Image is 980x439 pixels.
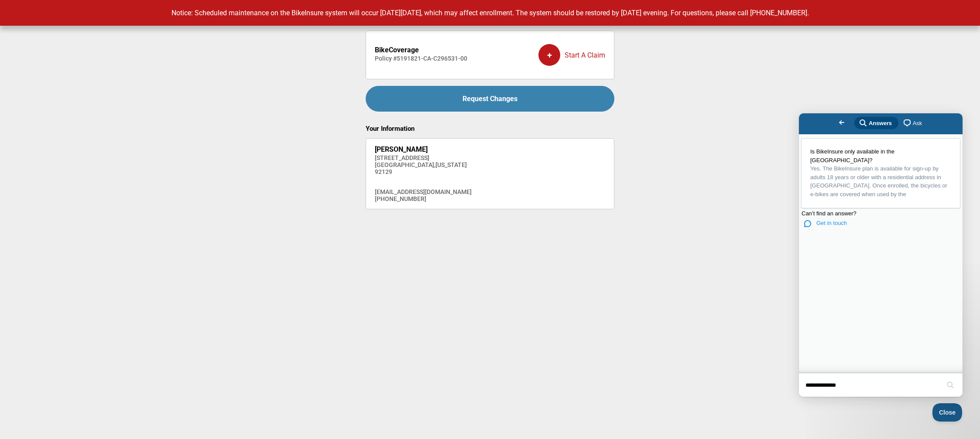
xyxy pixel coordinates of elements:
[932,403,963,422] iframe: Help Scout Beacon - Close
[366,125,614,133] h2: Your Information
[375,168,472,175] h4: 92129
[799,113,963,397] iframe: Help Scout Beacon - Live Chat, Contact Form, and Knowledge Base
[375,154,472,161] h4: [STREET_ADDRESS]
[375,145,428,153] strong: [PERSON_NAME]
[375,46,419,54] strong: BikeCoverage
[375,161,472,168] h4: [GEOGRAPHIC_DATA] , [US_STATE]
[375,55,467,62] h4: Policy # 5191821-CA-C296531-00
[375,195,472,202] h4: [PHONE_NUMBER]
[375,188,472,195] h4: [EMAIL_ADDRESS][DOMAIN_NAME]
[538,37,605,72] div: Start A Claim
[538,44,560,66] div: +
[538,37,605,72] a: +Start A Claim
[366,86,614,112] a: Request Changes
